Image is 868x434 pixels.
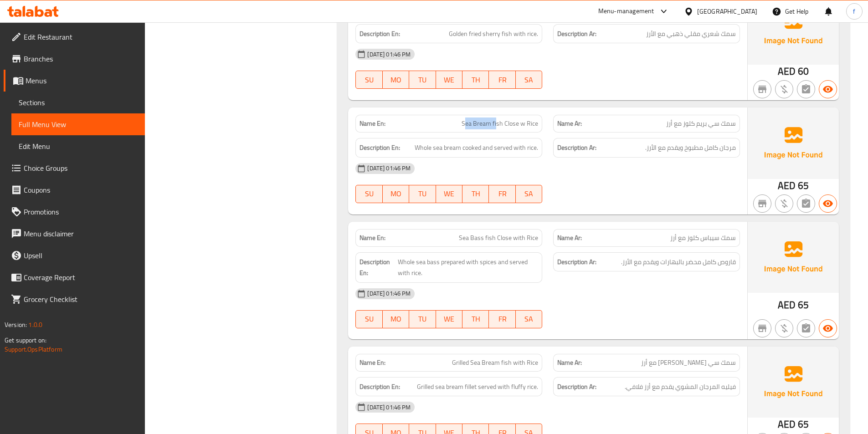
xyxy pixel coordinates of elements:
span: f [853,6,855,16]
button: TU [409,310,436,328]
span: SU [360,312,379,326]
a: Edit Menu [11,135,145,157]
button: Not branch specific item [753,319,771,337]
strong: Description Ar: [557,256,596,268]
span: Grilled sea bream fillet served with fluffy rice. [417,381,538,393]
div: Menu-management [598,6,654,17]
span: FR [493,187,512,200]
button: WE [436,310,462,328]
span: Version: [5,319,27,331]
a: Choice Groups [4,157,145,179]
img: Ae5nvW7+0k+MAAAAAElFTkSuQmCC [748,347,839,418]
span: [DATE] 01:46 PM [364,164,414,173]
button: FR [489,71,515,89]
span: 65 [798,415,809,433]
span: SU [360,187,379,200]
span: 65 [798,296,809,314]
button: Purchased item [775,194,793,213]
span: SA [519,73,539,87]
span: مرجان كامل مطبوخ ويقدم مع الأرز. [645,142,736,153]
span: Choice Groups [24,163,138,174]
button: Purchased item [775,319,793,337]
button: TU [409,71,436,89]
span: سمك سي [PERSON_NAME] مع أرز [641,358,736,368]
strong: Description Ar: [557,381,596,393]
button: Not has choices [797,80,815,98]
span: TH [466,312,485,326]
a: Menus [4,70,145,92]
span: Whole sea bream cooked and served with rice. [415,142,538,153]
span: Whole sea bass prepared with spices and served with rice. [398,256,538,279]
span: 60 [798,62,809,80]
span: WE [440,312,459,326]
button: Available [819,319,837,337]
span: MO [386,312,406,326]
span: TU [413,73,432,87]
span: Sections [19,97,138,108]
button: Not has choices [797,194,815,213]
button: MO [383,185,409,203]
span: سمك سيباس كلوز مع أرز [670,233,736,243]
span: [DATE] 01:46 PM [364,289,414,298]
span: Grilled Sea Bream fish with Rice [452,358,538,368]
strong: Name Ar: [557,358,582,368]
span: سمك سي بريم كلوز مع أرز [666,119,736,128]
span: AED [778,62,796,80]
a: Promotions [4,201,145,223]
button: Available [819,80,837,98]
button: Purchased item [775,80,793,98]
span: Promotions [24,206,138,217]
button: TH [462,71,489,89]
strong: Description En: [360,256,396,279]
strong: Name En: [360,358,385,368]
span: Menus [26,75,138,86]
span: SA [519,312,539,326]
span: SA [519,187,539,200]
span: Menu disclaimer [24,228,138,239]
a: Coverage Report [4,266,145,288]
span: MO [386,187,406,200]
span: TU [413,187,432,200]
span: TH [466,187,485,200]
button: Available [819,194,837,213]
button: Not has choices [797,319,815,337]
a: Branches [4,48,145,70]
a: Coupons [4,179,145,201]
button: WE [436,185,462,203]
strong: Description En: [360,142,400,153]
span: Edit Restaurant [24,31,138,42]
button: SU [355,185,382,203]
strong: Name En: [360,233,385,243]
img: Ae5nvW7+0k+MAAAAAElFTkSuQmCC [748,107,839,179]
span: Upsell [24,250,138,261]
span: [DATE] 01:46 PM [364,50,414,59]
button: MO [383,310,409,328]
a: Menu disclaimer [4,223,145,245]
img: Ae5nvW7+0k+MAAAAAElFTkSuQmCC [748,222,839,293]
strong: Name En: [360,119,385,128]
a: Grocery Checklist [4,288,145,310]
a: Upsell [4,245,145,266]
span: Sea Bream fish Close w Rice [462,119,538,128]
button: Not branch specific item [753,80,771,98]
span: AED [778,177,796,194]
button: SU [355,71,382,89]
span: MO [386,73,406,87]
button: SU [355,310,382,328]
button: TU [409,185,436,203]
a: Full Menu View [11,113,145,135]
span: Sea Bass fish Close with Rice [459,233,538,243]
span: Edit Menu [19,141,138,152]
span: سمك شعري مقلي ذهبي مع الأرز [646,28,736,40]
a: Support.OpsPlatform [5,343,62,355]
span: Branches [24,53,138,64]
span: Grocery Checklist [24,294,138,305]
strong: Description En: [360,28,400,40]
span: 65 [798,177,809,194]
button: SA [516,71,542,89]
div: [GEOGRAPHIC_DATA] [697,6,757,16]
strong: Description En: [360,381,400,393]
span: Get support on: [5,334,46,346]
a: Edit Restaurant [4,26,145,48]
span: AED [778,296,796,314]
